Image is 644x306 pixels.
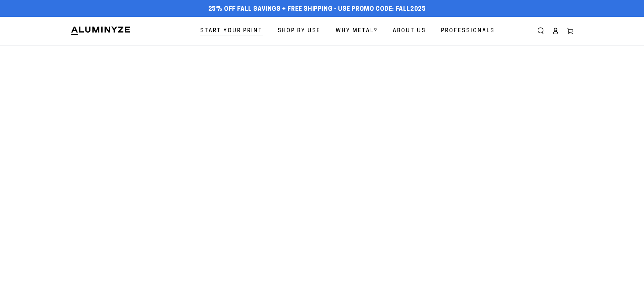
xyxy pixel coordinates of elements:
span: Start Your Print [200,26,263,36]
span: Why Metal? [336,26,378,36]
a: Shop By Use [273,22,326,40]
span: About Us [393,26,426,36]
span: Shop By Use [278,26,321,36]
a: Why Metal? [331,22,383,40]
summary: Search our site [533,24,548,38]
a: Professionals [436,22,500,40]
span: Professionals [441,26,495,36]
a: Start Your Print [195,22,268,40]
span: 25% off FALL Savings + Free Shipping - Use Promo Code: FALL2025 [208,6,426,13]
img: Aluminyze [70,26,131,36]
a: About Us [388,22,431,40]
